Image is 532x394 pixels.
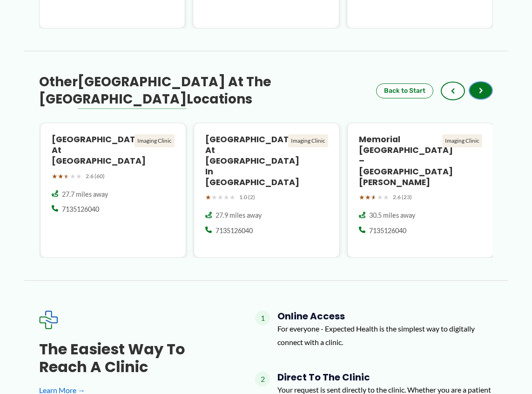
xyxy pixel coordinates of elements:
[442,134,482,147] div: Imaging Clinic
[479,85,483,96] span: ›
[217,191,223,203] span: ★
[52,170,58,182] span: ★
[39,73,271,108] span: [GEOGRAPHIC_DATA] at The [GEOGRAPHIC_DATA]
[369,211,415,220] span: 30.5 miles away
[377,191,383,203] span: ★
[277,322,493,349] p: For everyone - Expected Health is the simplest way to digitally connect with a clinic.
[359,134,438,187] h4: Memorial [GEOGRAPHIC_DATA] – [GEOGRAPHIC_DATA][PERSON_NAME]
[40,123,186,257] a: [GEOGRAPHIC_DATA] at [GEOGRAPHIC_DATA] Imaging Clinic ★★★★★ 2.6 (60) 27.7 miles away 7135126040
[135,134,175,147] div: Imaging Clinic
[229,191,236,203] span: ★
[76,170,82,182] span: ★
[376,83,433,98] button: Back to Start
[255,372,270,387] span: 2
[369,226,406,235] span: 7135126040
[52,134,131,166] h4: [GEOGRAPHIC_DATA] at [GEOGRAPHIC_DATA]
[58,170,64,182] span: ★
[86,171,105,181] span: 2.6 (60)
[39,340,225,376] h3: The Easiest Way to Reach a Clinic
[205,134,284,187] h4: [GEOGRAPHIC_DATA] at [GEOGRAPHIC_DATA] in [GEOGRAPHIC_DATA]
[223,191,229,203] span: ★
[255,311,270,325] span: 1
[277,311,493,322] h4: Online Access
[383,191,389,203] span: ★
[62,205,99,214] span: 7135126040
[39,311,58,329] img: Expected Healthcare Logo
[62,190,108,199] span: 27.7 miles away
[194,123,340,257] a: [GEOGRAPHIC_DATA] at [GEOGRAPHIC_DATA] in [GEOGRAPHIC_DATA] Imaging Clinic ★★★★★ 1.0 (2) 27.9 mil...
[239,192,255,202] span: 1.0 (2)
[39,74,376,108] h3: Other Locations
[441,82,465,100] button: ‹
[347,123,493,257] a: Memorial [GEOGRAPHIC_DATA] – [GEOGRAPHIC_DATA][PERSON_NAME] Imaging Clinic ★★★★★ 2.6 (23) 30.5 mi...
[371,191,377,203] span: ★
[64,170,70,182] span: ★
[393,192,412,202] span: 2.6 (23)
[211,191,217,203] span: ★
[451,85,455,97] span: ‹
[205,191,211,203] span: ★
[288,134,328,147] div: Imaging Clinic
[359,191,365,203] span: ★
[70,170,76,182] span: ★
[215,226,253,235] span: 7135126040
[469,81,493,100] button: ›
[365,191,371,203] span: ★
[277,372,493,383] h4: Direct to the Clinic
[215,211,262,220] span: 27.9 miles away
